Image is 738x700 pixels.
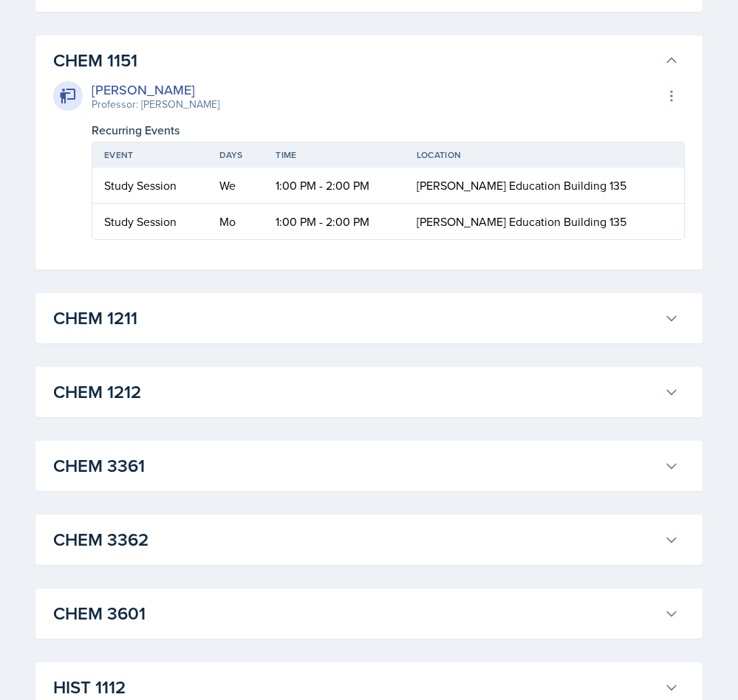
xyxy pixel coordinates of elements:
[92,143,208,168] th: Event
[50,44,682,77] button: CHEM 1151
[417,177,626,193] span: [PERSON_NAME] Education Building 135
[92,121,685,139] div: Recurring Events
[50,302,682,334] button: CHEM 1211
[264,143,404,168] th: Time
[50,450,682,482] button: CHEM 3361
[53,305,658,332] h3: CHEM 1211
[208,204,264,239] td: Mo
[53,453,658,479] h3: CHEM 3361
[92,80,219,100] div: [PERSON_NAME]
[208,143,264,168] th: Days
[53,526,658,553] h3: CHEM 3362
[53,379,658,405] h3: CHEM 1212
[92,97,219,112] div: Professor: [PERSON_NAME]
[417,213,626,230] span: [PERSON_NAME] Education Building 135
[264,204,404,239] td: 1:00 PM - 2:00 PM
[50,376,682,408] button: CHEM 1212
[50,524,682,556] button: CHEM 3362
[50,597,682,630] button: CHEM 3601
[264,168,404,204] td: 1:00 PM - 2:00 PM
[53,600,658,627] h3: CHEM 3601
[405,143,684,168] th: Location
[208,168,264,204] td: We
[104,176,196,194] div: Study Session
[104,213,196,230] div: Study Session
[53,47,658,74] h3: CHEM 1151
